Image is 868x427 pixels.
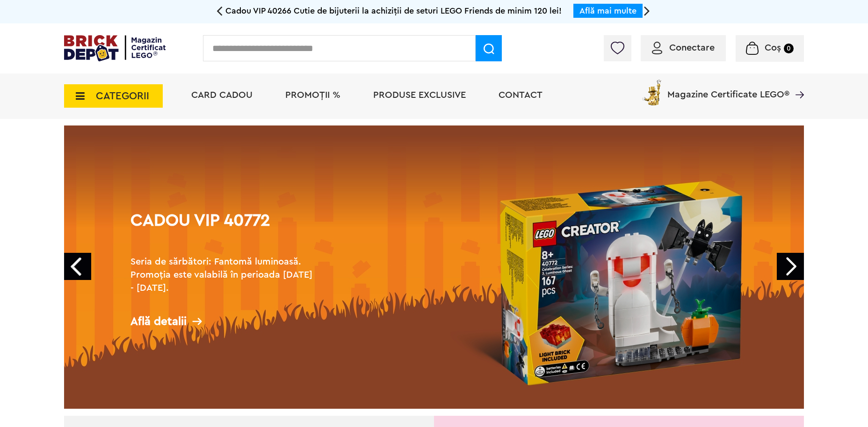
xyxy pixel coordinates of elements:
[64,253,91,280] a: Prev
[130,316,318,327] div: Află detalii
[225,7,562,15] span: Cadou VIP 40266 Cutie de bijuterii la achiziții de seturi LEGO Friends de minim 120 lei!
[499,90,542,100] a: Contact
[285,90,340,100] a: PROMOȚII %
[777,253,804,280] a: Next
[667,78,789,99] span: Magazine Certificate LEGO®
[652,43,715,52] a: Conectare
[64,125,804,409] a: Cadou VIP 40772Seria de sărbători: Fantomă luminoasă. Promoția este valabilă în perioada [DATE] -...
[96,91,149,101] span: CATEGORII
[130,212,318,246] h1: Cadou VIP 40772
[765,43,781,52] span: Coș
[784,44,794,53] small: 0
[130,255,318,294] h2: Seria de sărbători: Fantomă luminoasă. Promoția este valabilă în perioada [DATE] - [DATE].
[669,43,715,52] span: Conectare
[579,7,637,15] a: Află mai multe
[191,90,253,100] a: Card Cadou
[373,90,466,100] a: Produse exclusive
[789,78,804,87] a: Magazine Certificate LEGO®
